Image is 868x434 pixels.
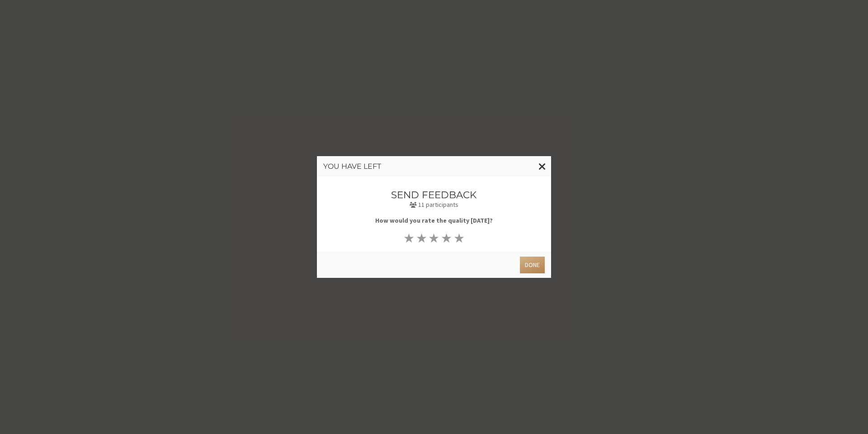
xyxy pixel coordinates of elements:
button: Done [520,257,545,273]
button: ★ [415,232,428,244]
button: Close modal [533,156,551,177]
b: How would you rate the quality [DATE]? [375,216,493,224]
p: 11 participants [348,200,521,210]
button: ★ [440,232,453,244]
h3: You have left [323,162,545,171]
button: ★ [453,232,466,244]
button: ★ [428,232,440,244]
button: ★ [403,232,415,244]
h3: Send feedback [348,190,521,200]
